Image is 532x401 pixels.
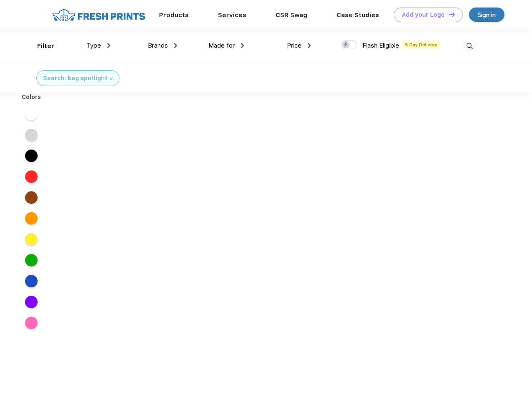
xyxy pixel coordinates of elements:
[174,43,177,48] img: dropdown.png
[37,41,54,51] div: Filter
[402,11,445,18] div: Add your Logo
[463,39,476,53] img: desktop_search.svg
[403,41,440,48] span: 5 Day Delivery
[15,93,48,102] div: Colors
[287,42,301,49] span: Price
[110,77,113,80] img: filter_cancel.svg
[107,43,110,48] img: dropdown.png
[208,42,235,49] span: Made for
[159,11,189,19] a: Products
[449,12,455,17] img: DT
[50,8,148,22] img: fo%20logo%202.webp
[148,42,168,49] span: Brands
[478,10,496,20] div: Sign in
[308,43,311,48] img: dropdown.png
[86,42,101,49] span: Type
[469,8,504,22] a: Sign in
[241,43,244,48] img: dropdown.png
[362,42,399,49] span: Flash Eligible
[43,74,107,83] div: Search: bag spotlight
